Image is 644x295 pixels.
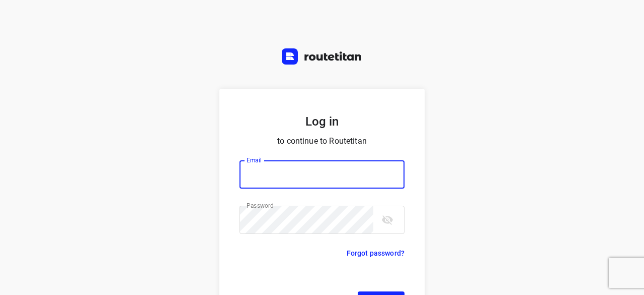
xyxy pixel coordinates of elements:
[377,210,397,230] button: toggle password visibility
[282,48,362,67] a: Routetitan
[239,113,405,130] h5: Log in
[239,134,405,148] p: to continue to Routetitan
[282,48,362,65] img: Routetitan
[347,247,405,259] a: Forgot password?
